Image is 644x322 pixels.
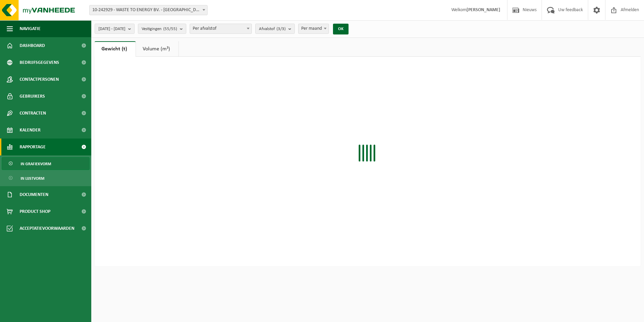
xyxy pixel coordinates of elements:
[298,24,329,34] span: Per maand
[467,7,500,13] strong: [PERSON_NAME]
[2,157,90,170] a: In grafiekvorm
[21,157,51,170] span: In grafiekvorm
[299,24,329,33] span: Per maand
[163,27,177,31] count: (55/55)
[190,24,252,34] span: Per afvalstof
[2,172,90,184] a: In lijstvorm
[20,71,59,88] span: Contactpersonen
[20,54,59,71] span: Bedrijfsgegevens
[136,41,178,57] a: Volume (m³)
[20,139,46,155] span: Rapportage
[21,172,44,185] span: In lijstvorm
[277,27,286,31] count: (3/3)
[20,20,41,37] span: Navigatie
[89,5,208,15] span: 10-242929 - WASTE TO ENERGY BV. - NIJKERK
[20,186,48,203] span: Documenten
[98,24,125,34] span: [DATE] - [DATE]
[20,203,50,220] span: Product Shop
[90,5,207,15] span: 10-242929 - WASTE TO ENERGY BV. - NIJKERK
[255,24,295,34] button: Afvalstof(3/3)
[138,24,186,34] button: Vestigingen(55/55)
[20,220,74,237] span: Acceptatievoorwaarden
[20,122,41,139] span: Kalender
[333,24,349,34] button: OK
[20,37,45,54] span: Dashboard
[20,105,46,122] span: Contracten
[20,88,45,105] span: Gebruikers
[142,24,177,34] span: Vestigingen
[95,24,135,34] button: [DATE] - [DATE]
[190,24,252,33] span: Per afvalstof
[95,41,136,57] a: Gewicht (t)
[259,24,286,34] span: Afvalstof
